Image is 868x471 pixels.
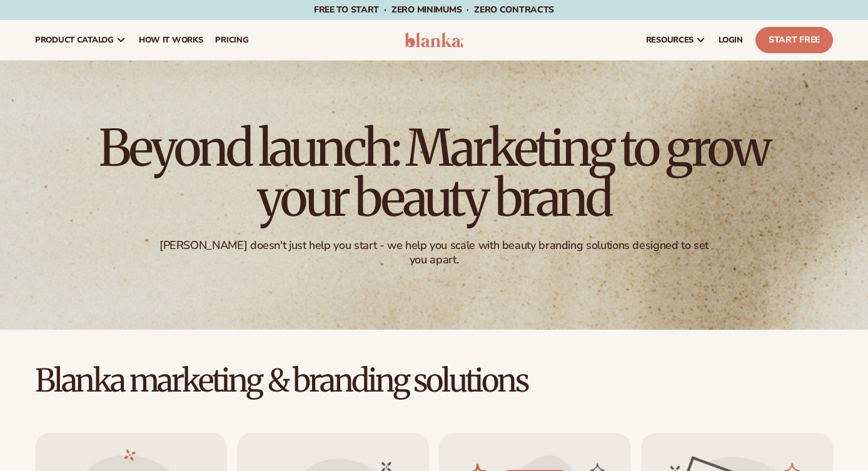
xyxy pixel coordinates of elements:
a: Start Free [755,27,833,53]
a: product catalog [29,20,133,60]
span: resources [646,35,694,45]
span: How It Works [139,35,203,45]
img: logo [405,33,463,48]
span: LOGIN [719,35,743,45]
span: pricing [215,35,248,45]
a: How It Works [133,20,209,60]
div: [PERSON_NAME] doesn't just help you start - we help you scale with beauty branding solutions desi... [151,238,717,268]
span: Free to start · ZERO minimums · ZERO contracts [314,4,554,16]
span: product catalog [35,35,114,45]
a: pricing [209,20,255,60]
a: resources [640,20,712,60]
a: LOGIN [712,20,749,60]
h1: Beyond launch: Marketing to grow your beauty brand [90,123,778,223]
